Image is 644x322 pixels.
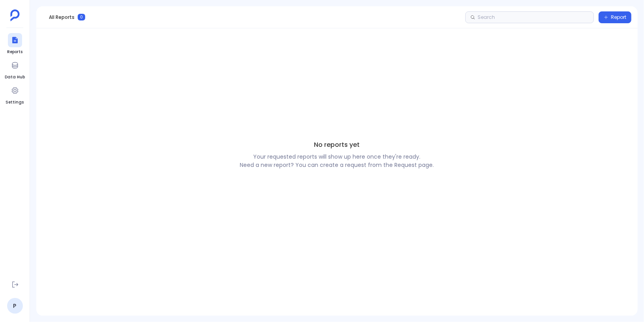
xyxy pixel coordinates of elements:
[611,14,626,20] span: Report
[314,140,360,150] span: No reports yet
[5,74,25,80] span: Data Hub
[7,49,22,55] span: Reports
[7,298,23,314] a: P
[6,99,24,105] span: Settings
[7,33,22,55] a: Reports
[240,153,434,169] p: Your requested reports will show up here once they're ready. Need a new report? You can create a ...
[5,58,25,80] a: Data Hub
[599,11,631,23] button: Report
[49,14,75,20] span: All Reports
[6,83,24,105] a: Settings
[10,9,20,21] img: petavue logo
[78,14,85,20] span: 0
